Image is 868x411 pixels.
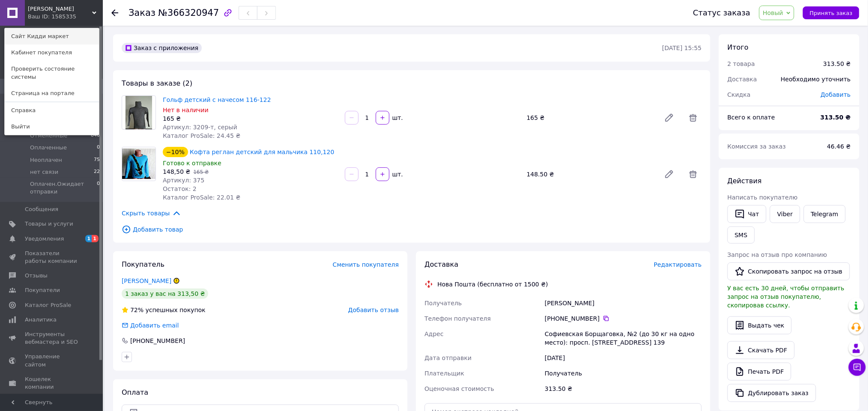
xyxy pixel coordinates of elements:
[661,166,678,183] a: Редактировать
[543,295,703,311] div: [PERSON_NAME]
[193,169,209,175] span: 165 ₴
[543,326,703,350] div: Софиевская Борщаговка, №2 (до 30 кг на одно место): просп. [STREET_ADDRESS] 139
[30,168,58,176] span: нет связи
[727,316,792,334] button: Выдать чек
[685,166,702,183] span: Удалить
[543,366,703,381] div: Получатель
[543,350,703,366] div: [DATE]
[25,331,79,346] span: Инструменты вебмастера и SEO
[126,96,152,129] img: Гольф детский с начесом 116-122
[111,9,118,17] div: Вернуться назад
[390,170,404,179] div: шт.
[727,91,751,98] span: Скидка
[425,331,443,337] span: Адрес
[727,143,786,150] span: Комиссия за заказ
[849,359,866,376] button: Чат с покупателем
[122,43,202,53] div: Заказ с приложения
[543,381,703,396] div: 313.50 ₴
[425,300,462,307] span: Получатель
[25,235,64,243] span: Уведомления
[122,306,206,314] div: успешных покупок
[425,385,494,392] span: Оценочная стоимость
[820,114,851,121] b: 313.50 ₴
[776,70,856,89] div: Необходимо уточнить
[122,277,171,284] a: [PERSON_NAME]
[129,337,186,345] div: [PHONE_NUMBER]
[727,205,766,223] button: Чат
[122,260,165,268] span: Покупатель
[727,43,748,51] span: Итого
[727,341,795,359] a: Скачать PDF
[163,194,240,201] span: Каталог ProSale: 22.01 ₴
[727,285,844,309] span: У вас есть 30 дней, чтобы отправить запрос на отзыв покупателю, скопировав ссылку.
[827,143,851,150] span: 46.46 ₴
[97,144,100,152] span: 0
[5,45,99,61] a: Кабинет покупателя
[25,316,57,324] span: Аналитика
[97,180,100,196] span: 0
[163,160,221,167] span: Готово к отправке
[91,132,100,140] span: 840
[163,132,240,139] span: Каталог ProSale: 24.45 ₴
[727,114,775,121] span: Всего к оплате
[30,144,67,152] span: Оплаченные
[92,235,99,242] span: 1
[122,388,148,396] span: Оплата
[30,156,62,164] span: Неоплачен
[727,251,827,258] span: Запрос на отзыв про компанию
[163,96,271,103] a: Гольф детский с начесом 116-122
[163,114,338,123] div: 165 ₴
[163,185,197,192] span: Остаток: 2
[727,60,755,67] span: 2 товара
[348,307,399,313] span: Добавить отзыв
[30,132,67,140] span: Отмененные
[727,76,757,83] span: Доставка
[25,220,73,228] span: Товары и услуги
[25,250,79,265] span: Показатели работы компании
[727,226,755,244] button: SMS
[129,8,156,18] span: Заказ
[770,205,800,223] a: Viber
[425,315,491,322] span: Телефон получателя
[28,5,92,13] span: Кидди маркет
[163,168,190,175] span: 148,50 ₴
[25,272,48,280] span: Отзывы
[425,354,472,361] span: Дата отправки
[435,280,550,289] div: Нова Пошта (бесплатно от 1500 ₴)
[5,102,99,119] a: Справка
[25,375,79,391] span: Кошелек компании
[122,225,702,234] span: Добавить товар
[685,109,702,126] span: Удалить
[763,9,784,16] span: Новый
[25,353,79,368] span: Управление сайтом
[122,208,181,218] span: Скрыть товары
[122,79,192,87] span: Товары в заказе (2)
[661,109,678,126] a: Редактировать
[662,45,702,51] time: [DATE] 15:55
[94,156,100,164] span: 75
[94,168,100,176] span: 22
[85,235,92,242] span: 1
[158,8,219,18] span: №366320947
[163,147,188,157] div: −10%
[425,260,458,268] span: Доставка
[810,10,853,16] span: Принять заказ
[727,363,791,381] a: Печать PDF
[121,321,180,330] div: Добавить email
[5,61,99,85] a: Проверить состояние системы
[25,301,71,309] span: Каталог ProSale
[390,113,404,122] div: шт.
[523,112,657,124] div: 165 ₴
[122,149,156,179] img: Кофта реглан детский для мальчика 110,120
[693,9,751,17] div: Статус заказа
[130,307,144,313] span: 72%
[803,6,859,19] button: Принять заказ
[5,85,99,101] a: Страница на портале
[654,261,702,268] span: Редактировать
[163,177,204,184] span: Артикул: 375
[5,28,99,45] a: Сайт Кидди маркет
[804,205,846,223] a: Telegram
[823,60,851,68] div: 313.50 ₴
[190,149,334,155] a: Кофта реглан детский для мальчика 110,120
[25,286,60,294] span: Покупатели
